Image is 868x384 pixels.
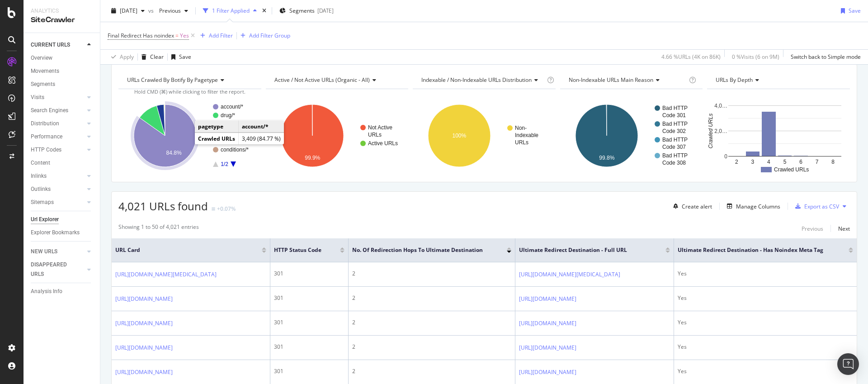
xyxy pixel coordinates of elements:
a: Explorer Bookmarks [31,228,94,237]
div: 301 [274,294,344,302]
button: Previous [802,223,823,234]
text: compare [221,138,242,144]
div: CURRENT URLS [31,40,70,50]
text: 100% [453,133,467,139]
span: URL Card [115,246,259,254]
text: 4 [767,159,770,165]
a: NEW URLS [31,247,85,256]
span: URLs by Depth [716,76,753,84]
text: 99.8% [599,155,614,161]
text: Code 307 [662,144,686,150]
svg: A chart. [707,96,849,175]
button: Previous [156,4,192,18]
div: SiteCrawler [31,15,93,25]
a: CURRENT URLS [31,40,85,50]
button: Next [838,223,850,234]
button: Save [837,4,861,18]
span: Indexable / Non-Indexable URLs distribution [421,76,532,84]
div: 2 [352,270,512,278]
button: Add Filter [197,30,233,41]
div: Open Intercom Messenger [837,353,859,375]
div: Add Filter Group [249,32,290,39]
button: Segments[DATE] [276,4,337,18]
a: Inlinks [31,171,85,181]
text: 6 [800,159,803,165]
a: [URL][DOMAIN_NAME] [115,343,173,352]
span: 2025 Sep. 8th [120,7,137,14]
text: Crawled URLs [708,114,714,148]
span: Final Redirect Has noindex [108,32,174,39]
svg: A chart. [413,96,554,175]
a: [URL][DOMAIN_NAME][MEDICAL_DATA] [519,270,620,279]
svg: A chart. [118,96,260,175]
div: Movements [31,66,59,76]
text: Crawled URLs [774,166,809,173]
a: HTTP Codes [31,145,85,155]
div: Explorer Bookmarks [31,228,80,237]
h4: Non-Indexable URLs Main Reason [567,73,688,87]
div: A chart. [266,96,407,175]
div: Apply [120,53,134,61]
a: Analysis Info [31,287,94,296]
div: 2 [352,294,512,302]
td: Crawled URLs [195,133,239,145]
a: [URL][DOMAIN_NAME] [519,368,576,377]
text: 1/2 [221,161,228,167]
span: Ultimate Redirect Destination - Has noindex Meta Tag [678,246,835,254]
td: account/* [239,121,284,133]
a: Movements [31,66,94,76]
div: Search Engines [31,106,68,115]
text: Bad HTTP [662,137,688,143]
a: DISAPPEARED URLS [31,260,85,279]
h4: URLs Crawled By Botify By pagetype [125,73,253,87]
text: 2,0… [715,128,728,134]
div: A chart. [560,96,702,175]
text: URLs [368,132,382,138]
button: Apply [108,50,134,64]
div: Next [838,225,850,232]
text: Code 308 [662,160,686,166]
text: conditions/* [221,147,249,153]
a: Segments [31,80,94,89]
button: 1 Filter Applied [199,4,260,18]
div: 2 [352,318,512,327]
h4: Indexable / Non-Indexable URLs Distribution [420,73,545,87]
a: [URL][DOMAIN_NAME] [115,294,173,303]
text: account/* [221,104,243,110]
span: Active / Not Active URLs (organic - all) [274,76,370,84]
a: Performance [31,132,85,142]
a: [URL][DOMAIN_NAME] [519,319,576,328]
button: Export as CSV [792,199,839,213]
div: +0.07% [217,205,236,213]
div: Inlinks [31,171,47,181]
div: 4.66 % URLs ( 4K on 86K ) [661,53,721,61]
h4: Active / Not Active URLs [273,73,401,87]
div: Previous [802,225,823,232]
div: Content [31,158,50,168]
div: Analysis Info [31,287,62,296]
div: 0 % Visits ( 6 on 9M ) [732,53,779,61]
a: Visits [31,93,85,102]
div: 301 [274,318,344,327]
div: NEW URLS [31,247,57,256]
div: Manage Columns [736,203,780,210]
button: Add Filter Group [237,30,290,41]
div: 2 [352,343,512,351]
div: Clear [150,53,164,61]
text: Indexable [515,132,538,138]
td: pagetype [195,121,239,133]
div: Overview [31,53,52,63]
div: Sitemaps [31,198,54,207]
div: 301 [274,343,344,351]
text: Bad HTTP [662,152,688,159]
button: Save [168,50,191,64]
text: Code 301 [662,112,686,119]
td: 3,409 (84.77 %) [239,133,284,145]
div: [DATE] [317,7,334,14]
div: Performance [31,132,62,142]
text: Not Active [368,124,392,131]
button: Manage Columns [723,201,780,212]
div: Visits [31,93,44,102]
span: URLs Crawled By Botify By pagetype [127,76,218,84]
text: drug/* [221,112,235,119]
